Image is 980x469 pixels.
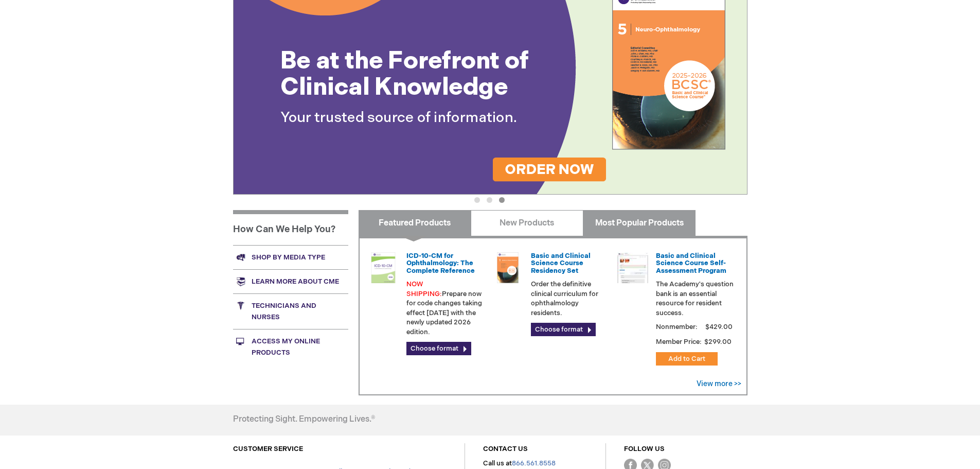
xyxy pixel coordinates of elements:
a: Featured Products [359,210,471,236]
button: 2 of 3 [487,197,492,203]
span: $299.00 [703,338,733,346]
strong: Nonmember: [656,321,698,334]
a: 866.561.8558 [512,459,556,467]
p: Order the definitive clinical curriculum for ophthalmology residents. [531,280,609,318]
a: View more >> [697,379,741,388]
p: Prepare now for code changes taking effect [DATE] with the newly updated 2026 edition. [406,280,485,337]
a: Choose format [406,342,471,355]
a: FOLLOW US [624,445,665,453]
a: New Products [471,210,583,236]
a: Shop by media type [233,245,348,269]
a: Learn more about CME [233,269,348,293]
strong: Member Price: [656,338,702,346]
img: bcscself_20.jpg [617,252,648,283]
a: CUSTOMER SERVICE [233,445,303,453]
p: The Academy's question bank is an essential resource for resident success. [656,280,734,318]
a: Choose format [531,323,596,336]
img: 0120008u_42.png [368,252,399,283]
span: Add to Cart [668,355,705,363]
font: NOW SHIPPING: [406,280,442,298]
a: Access My Online Products [233,329,348,364]
a: CONTACT US [483,445,528,453]
a: Basic and Clinical Science Course Self-Assessment Program [656,252,726,275]
a: Basic and Clinical Science Course Residency Set [531,252,591,275]
img: 02850963u_47.png [492,252,523,283]
a: Technicians and nurses [233,293,348,329]
span: $429.00 [704,323,734,331]
a: Most Popular Products [583,210,696,236]
button: Add to Cart [656,352,718,366]
a: ICD-10-CM for Ophthalmology: The Complete Reference [406,252,475,275]
button: 1 of 3 [474,197,480,203]
h1: How Can We Help You? [233,210,348,245]
button: 3 of 3 [499,197,505,203]
h4: Protecting Sight. Empowering Lives.® [233,415,375,424]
